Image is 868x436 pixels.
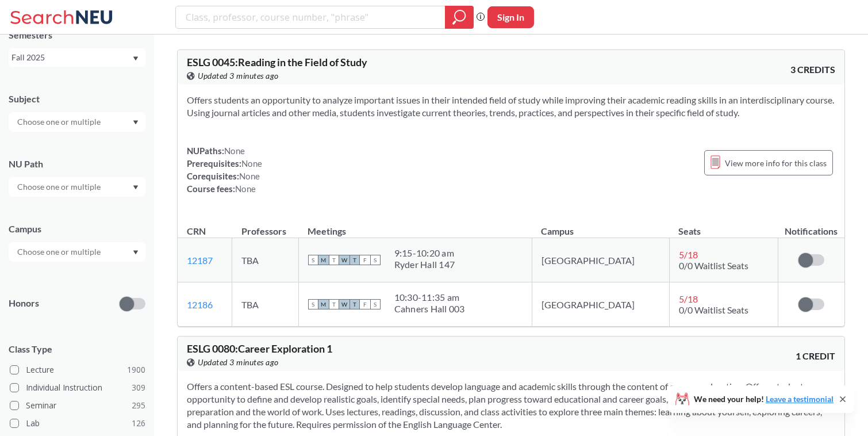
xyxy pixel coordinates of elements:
div: Ryder Hall 147 [394,259,455,270]
div: 9:15 - 10:20 am [394,247,455,259]
span: S [308,255,318,265]
td: [GEOGRAPHIC_DATA] [532,282,669,327]
th: Professors [232,213,298,238]
span: M [318,299,329,309]
span: None [235,183,256,194]
th: Campus [532,213,669,238]
div: Campus [9,223,145,235]
span: We need your help! [694,395,834,403]
div: NU Path [9,158,145,170]
div: Dropdown arrow [9,177,145,197]
span: W [339,299,349,309]
span: ESLG 0045 : Reading in the Field of Study [187,56,367,68]
td: [GEOGRAPHIC_DATA] [532,238,669,282]
div: Cahners Hall 003 [394,303,465,315]
span: T [349,255,360,265]
span: 309 [132,381,145,394]
td: TBA [232,282,298,327]
input: Choose one or multiple [11,115,108,129]
input: Choose one or multiple [11,180,108,194]
div: Fall 2025 [11,51,132,64]
input: Choose one or multiple [11,245,108,259]
span: None [224,146,245,156]
span: Class Type [9,343,145,355]
span: Updated 3 minutes ago [198,70,279,82]
label: Lab [10,416,145,431]
span: T [329,255,339,265]
span: W [339,255,349,265]
span: 1 CREDIT [796,350,835,362]
span: M [318,255,329,265]
span: 0/0 Waitlist Seats [679,304,748,315]
section: Offers a content-based ESL course. Designed to help students develop language and academic skills... [187,380,835,431]
span: 126 [132,417,145,430]
label: Seminar [10,398,145,413]
svg: magnifying glass [452,9,466,25]
span: None [241,158,262,169]
span: 0/0 Waitlist Seats [679,260,748,271]
div: Dropdown arrow [9,112,145,132]
div: CRN [187,225,206,238]
td: TBA [232,238,298,282]
span: T [329,299,339,309]
span: ESLG 0080 : Career Exploration 1 [187,342,332,355]
button: Sign In [487,6,534,28]
div: Semesters [9,29,145,41]
div: 10:30 - 11:35 am [394,292,465,303]
div: NUPaths: Prerequisites: Corequisites: Course fees: [187,144,262,195]
a: Leave a testimonial [766,394,834,404]
span: View more info for this class [725,156,827,170]
label: Individual Instruction [10,380,145,395]
svg: Dropdown arrow [133,185,139,190]
section: Offers students an opportunity to analyze important issues in their intended field of study while... [187,94,835,119]
svg: Dropdown arrow [133,120,139,125]
span: S [308,299,318,309]
th: Seats [669,213,778,238]
span: F [360,299,370,309]
th: Meetings [298,213,532,238]
span: 5 / 18 [679,249,698,260]
span: 1900 [127,364,145,376]
div: Fall 2025Dropdown arrow [9,48,145,67]
th: Notifications [778,213,844,238]
div: magnifying glass [445,6,474,29]
p: Honors [9,297,39,310]
span: 5 / 18 [679,293,698,304]
span: S [370,299,381,309]
span: 295 [132,399,145,412]
div: Dropdown arrow [9,242,145,262]
svg: Dropdown arrow [133,250,139,255]
span: 3 CREDITS [790,63,835,76]
span: T [349,299,360,309]
a: 12186 [187,299,213,310]
span: S [370,255,381,265]
label: Lecture [10,362,145,377]
span: F [360,255,370,265]
svg: Dropdown arrow [133,56,139,61]
div: Subject [9,93,145,105]
input: Class, professor, course number, "phrase" [185,7,437,27]
span: None [239,171,260,181]
span: Updated 3 minutes ago [198,356,279,369]
a: 12187 [187,255,213,266]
